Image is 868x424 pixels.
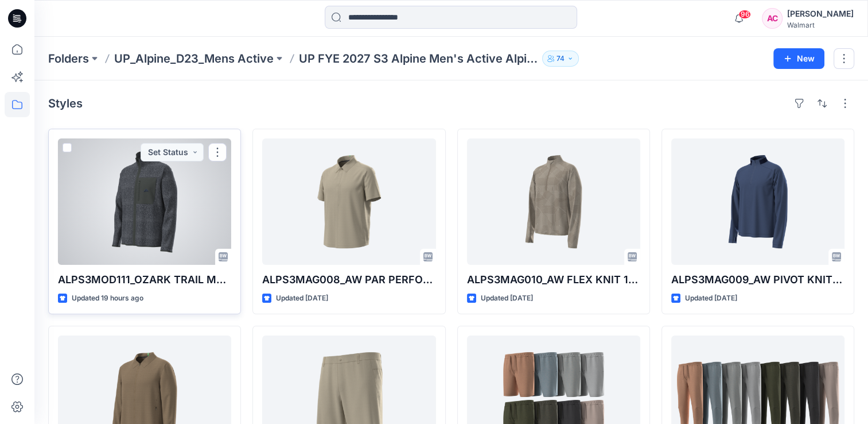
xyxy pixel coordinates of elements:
div: Walmart [787,21,854,29]
p: Updated [DATE] [276,292,328,304]
button: New [773,48,824,69]
a: UP_Alpine_D23_Mens Active [114,51,274,67]
p: ALPS3MOD111_OZARK TRAIL MEN’S MIX MEDIA FLEECE FULL ZIP [58,272,231,288]
p: ALPS3MAG008_AW PAR PERFORMANCE SHORT SLEEVE SHIRT [262,272,435,288]
button: 74 [542,51,579,67]
a: ALPS3MAG008_AW PAR PERFORMANCE SHORT SLEEVE SHIRT [262,138,435,265]
p: 74 [556,52,565,65]
p: UP FYE 2027 S3 Alpine Men's Active Alpine [299,51,538,67]
p: ALPS3MAG009_AW PIVOT KNIT 1/4 ZIP PULLOVER [671,272,844,288]
a: ALPS3MAG010_AW FLEX KNIT 1/4 ZIP PULLOVER [467,138,640,265]
a: Folders [48,51,89,67]
a: ALPS3MOD111_OZARK TRAIL MEN’S MIX MEDIA FLEECE FULL ZIP [58,138,231,265]
a: ALPS3MAG009_AW PIVOT KNIT 1/4 ZIP PULLOVER [671,138,844,265]
p: Updated [DATE] [481,292,533,304]
p: Updated 19 hours ago [72,292,143,304]
p: Updated [DATE] [685,292,737,304]
div: AC [762,8,783,29]
div: [PERSON_NAME] [787,7,854,21]
h4: Styles [48,97,83,110]
p: ALPS3MAG010_AW FLEX KNIT 1/4 ZIP PULLOVER [467,272,640,288]
span: 96 [738,10,751,19]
